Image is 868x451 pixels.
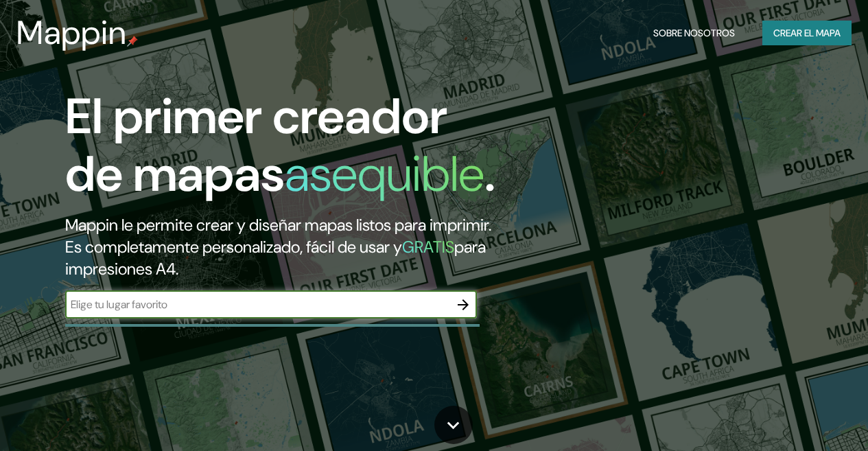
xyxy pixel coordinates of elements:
h5: GRATIS [402,236,454,257]
h2: Mappin le permite crear y diseñar mapas listos para imprimir. Es completamente personalizado, fác... [65,214,500,280]
h1: asequible [285,142,484,206]
h1: El primer creador de mapas . [65,88,500,214]
img: mappin-pin [127,36,138,47]
font: Sobre nosotros [653,25,735,42]
button: Sobre nosotros [648,21,740,46]
input: Elige tu lugar favorito [65,297,449,312]
h3: Mappin [16,14,127,52]
font: Crear el mapa [773,25,841,42]
button: Crear el mapa [762,21,852,46]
